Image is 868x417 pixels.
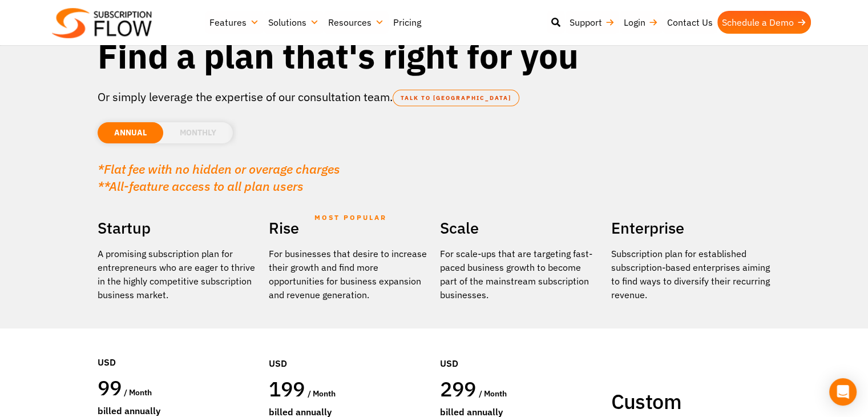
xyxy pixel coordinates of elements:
[619,11,663,34] a: Login
[440,322,600,376] div: USD
[98,34,771,77] h1: Find a plan that's right for you
[98,215,257,241] h2: Startup
[98,178,304,194] em: **All-feature access to all plan users
[269,375,305,402] span: 199
[98,374,122,401] span: 99
[308,388,336,399] span: / month
[717,11,811,34] a: Schedule a Demo
[565,11,619,34] a: Support
[269,322,429,376] div: USD
[269,247,429,302] div: For businesses that desire to increase their growth and find more opportunities for business expa...
[98,122,163,143] li: ANNUAL
[389,11,426,34] a: Pricing
[98,247,257,302] p: A promising subscription plan for entrepreneurs who are eager to thrive in the highly competitive...
[314,205,387,231] span: MOST POPULAR
[264,11,324,34] a: Solutions
[440,215,600,241] h2: Scale
[163,122,233,143] li: MONTHLY
[324,11,389,34] a: Resources
[440,247,600,302] div: For scale-ups that are targeting fast-paced business growth to become part of the mainstream subs...
[611,247,771,302] p: Subscription plan for established subscription-based enterprises aiming to find ways to diversify...
[829,378,857,406] div: Open Intercom Messenger
[269,215,429,241] h2: Rise
[611,388,681,415] span: Custom
[479,388,507,399] span: / month
[393,90,519,106] a: TALK TO [GEOGRAPHIC_DATA]
[98,161,340,177] em: *Flat fee with no hidden or overage charges
[124,387,152,398] span: / month
[663,11,717,34] a: Contact Us
[440,375,477,402] span: 299
[52,8,152,38] img: Subscriptionflow
[205,11,264,34] a: Features
[98,321,257,375] div: USD
[611,215,771,241] h2: Enterprise
[98,89,771,106] p: Or simply leverage the expertise of our consultation team.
